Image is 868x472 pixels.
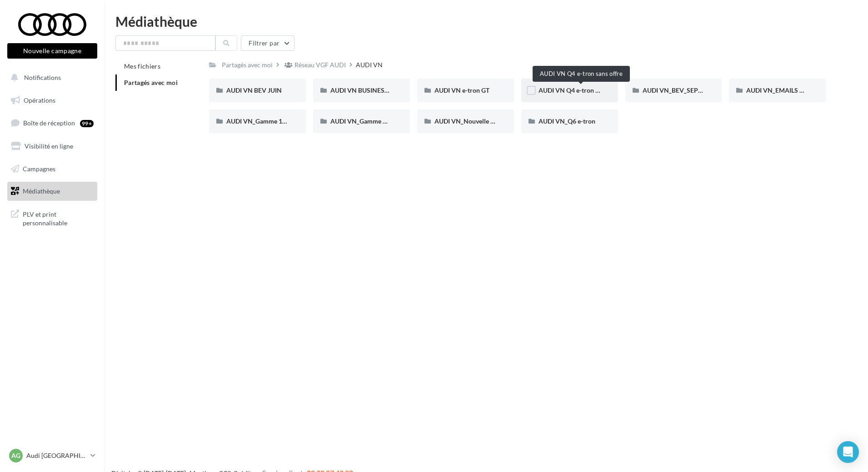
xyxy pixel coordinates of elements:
button: Notifications [5,68,95,87]
span: Notifications [24,74,61,81]
span: Mes fichiers [124,62,160,70]
div: AUDI VN [356,60,383,70]
span: AUDI VN BEV JUIN [226,86,282,94]
span: AUDI VN_Q6 e-tron [539,117,595,125]
span: Opérations [24,96,55,104]
a: AG Audi [GEOGRAPHIC_DATA] [7,447,97,464]
button: Filtrer par [241,35,294,51]
div: Open Intercom Messenger [837,441,859,463]
a: Médiathèque [5,182,99,201]
span: AUDI VN_Gamme 100% électrique [226,117,324,125]
span: AUDI VN_Gamme Q8 e-tron [330,117,410,125]
a: Opérations [5,91,99,110]
a: PLV et print personnalisable [5,204,99,231]
span: AUDI VN_BEV_SEPTEMBRE [643,86,723,94]
p: Audi [GEOGRAPHIC_DATA] [26,451,87,460]
span: AUDI VN Q4 e-tron sans offre [539,86,623,94]
span: AUDI VN_Nouvelle A6 e-tron [434,117,518,125]
div: AUDI VN Q4 e-tron sans offre [533,66,630,82]
span: Boîte de réception [23,119,75,127]
a: Campagnes [5,159,99,179]
span: AUDI VN_EMAILS COMMANDES [746,86,842,94]
span: Campagnes [23,164,55,172]
a: Visibilité en ligne [5,137,99,156]
span: PLV et print personnalisable [23,208,94,228]
span: Médiathèque [23,187,60,195]
div: Réseau VGF AUDI [294,60,346,70]
span: AUDI VN BUSINESS JUIN VN JPO [330,86,428,94]
button: Nouvelle campagne [7,43,97,59]
div: Partagés avec moi [222,60,273,70]
span: Partagés avec moi [124,79,178,86]
a: Boîte de réception99+ [5,113,99,133]
div: 99+ [80,120,94,127]
span: AG [11,451,20,460]
div: Médiathèque [115,15,857,28]
span: Visibilité en ligne [25,142,73,150]
span: AUDI VN e-tron GT [434,86,489,94]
